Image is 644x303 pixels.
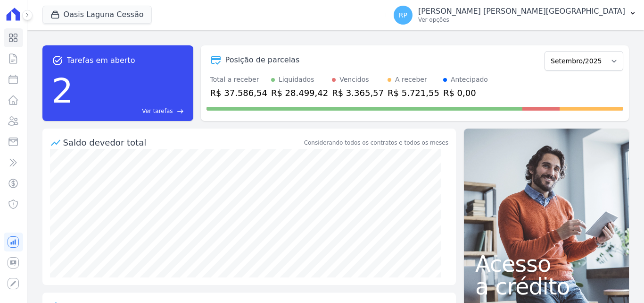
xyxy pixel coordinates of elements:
[395,75,427,85] div: A receber
[304,139,448,147] div: Considerando todos os contratos e todos os meses
[339,75,369,85] div: Vencidos
[279,75,314,85] div: Liquidados
[386,2,644,28] button: RP [PERSON_NAME] [PERSON_NAME][GEOGRAPHIC_DATA] Ver opções
[399,12,407,18] span: RP
[332,87,384,99] div: R$ 3.365,57
[225,54,300,66] div: Posição de parcelas
[388,87,439,99] div: R$ 5.721,55
[210,87,267,99] div: R$ 37.586,54
[142,107,173,115] span: Ver tarefas
[475,275,618,298] span: a crédito
[418,16,625,24] p: Ver opções
[52,55,63,66] span: task_alt
[418,7,625,16] p: [PERSON_NAME] [PERSON_NAME][GEOGRAPHIC_DATA]
[271,87,328,99] div: R$ 28.499,42
[63,136,302,149] div: Saldo devedor total
[475,252,618,275] span: Acesso
[52,66,74,115] div: 2
[67,55,135,66] span: Tarefas em aberto
[443,87,488,99] div: R$ 0,00
[77,107,183,115] a: Ver tarefas east
[177,108,184,115] span: east
[42,6,152,24] button: Oasis Laguna Cessão
[210,75,267,85] div: Total a receber
[451,75,488,85] div: Antecipado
